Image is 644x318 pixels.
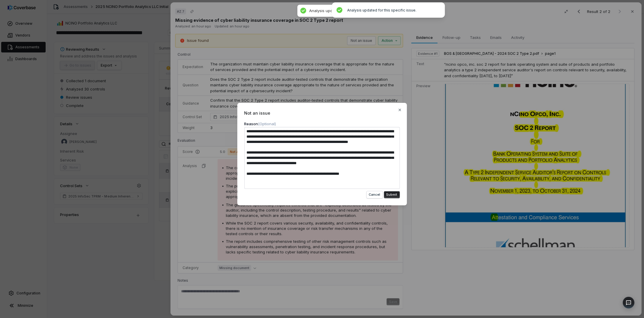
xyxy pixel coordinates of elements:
span: (Optional) [258,121,276,126]
label: Reason [244,121,276,126]
div: Analysis updated [309,8,341,13]
button: Submit [384,191,400,198]
span: Not an issue [244,110,400,116]
span: Analysis updated for this specific issue. [347,8,416,12]
button: Cancel [367,191,383,198]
